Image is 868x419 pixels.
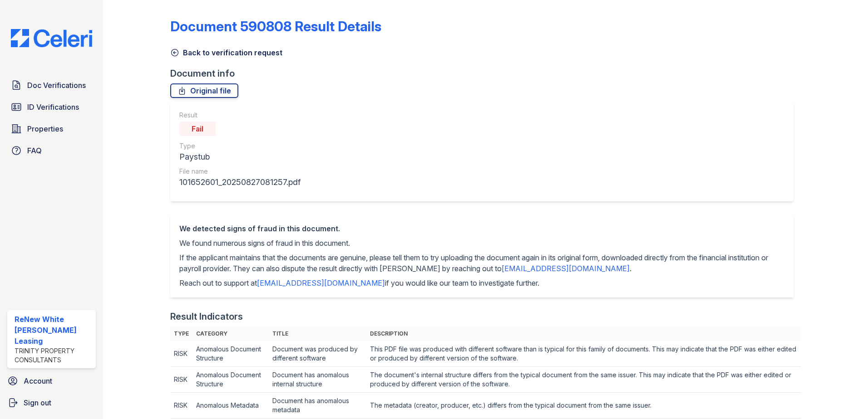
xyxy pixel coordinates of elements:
[15,346,92,365] div: Trinity Property Consultants
[170,67,801,80] div: Document info
[24,397,51,408] span: Sign out
[4,29,99,47] img: CE_Logo_Blue-a8612792a0a2168367f1c8372b55b34899dd931a85d93a1a3d3e32e68fde9ad4.png
[27,145,42,156] span: FAQ
[179,111,301,120] div: Result
[27,123,63,134] span: Properties
[366,393,801,419] td: The metadata (creator, producer, etc.) differs from the typical document from the same issuer.
[170,310,243,323] div: Result Indicators
[24,375,52,386] span: Account
[170,47,282,58] a: Back to verification request
[170,326,192,341] th: Type
[179,223,784,234] div: We detected signs of fraud in this document.
[192,326,269,341] th: Category
[4,372,99,390] a: Account
[179,278,784,288] p: Reach out to support at if you would like our team to investigate further.
[7,120,96,138] a: Properties
[170,393,192,419] td: RISK
[192,341,269,367] td: Anomalous Document Structure
[366,367,801,393] td: The document's internal structure differs from the typical document from the same issuer. This ma...
[179,151,301,163] div: Paystub
[15,314,92,346] div: ReNew White [PERSON_NAME] Leasing
[179,141,301,151] div: Type
[269,393,366,419] td: Document has anomalous metadata
[502,264,630,273] a: [EMAIL_ADDRESS][DOMAIN_NAME]
[7,141,96,160] a: FAQ
[192,393,269,419] td: Anomalous Metadata
[179,176,301,189] div: 101652601_20250827081257.pdf
[257,278,385,287] a: [EMAIL_ADDRESS][DOMAIN_NAME]
[27,102,79,112] span: ID Verifications
[179,167,301,176] div: File name
[170,367,192,393] td: RISK
[7,98,96,116] a: ID Verifications
[179,122,216,136] div: Fail
[4,394,99,412] a: Sign out
[192,367,269,393] td: Anomalous Document Structure
[630,264,631,273] span: .
[27,80,86,91] span: Doc Verifications
[269,326,366,341] th: Title
[170,18,381,34] a: Document 590808 Result Details
[269,341,366,367] td: Document was produced by different software
[7,76,96,94] a: Doc Verifications
[179,238,784,248] p: We found numerous signs of fraud in this document.
[170,341,192,367] td: RISK
[179,252,784,274] p: If the applicant maintains that the documents are genuine, please tell them to try uploading the ...
[366,341,801,367] td: This PDF file was produced with different software than is typical for this family of documents. ...
[269,367,366,393] td: Document has anomalous internal structure
[170,83,238,98] a: Original file
[366,326,801,341] th: Description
